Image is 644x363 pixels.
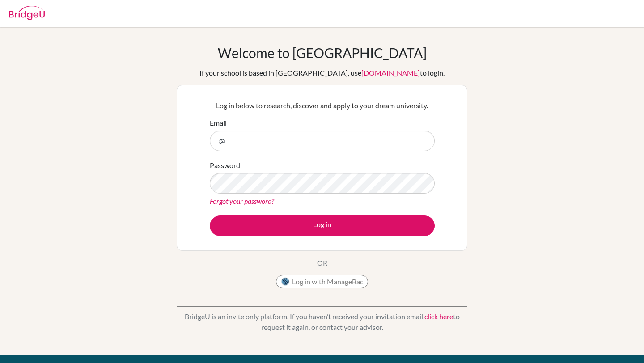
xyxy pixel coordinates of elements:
a: click here [424,312,453,321]
label: Password [210,160,240,171]
h1: Welcome to [GEOGRAPHIC_DATA] [218,45,427,61]
div: If your school is based in [GEOGRAPHIC_DATA], use to login. [199,68,445,78]
p: OR [317,257,327,268]
a: Forgot your password? [210,197,274,205]
button: Log in with ManageBac [276,275,368,288]
button: Log in [210,215,435,236]
label: Email [210,118,227,128]
img: Bridge-U [9,6,45,20]
p: BridgeU is an invite only platform. If you haven’t received your invitation email, to request it ... [177,311,467,333]
p: Log in below to research, discover and apply to your dream university. [210,100,435,111]
a: [DOMAIN_NAME] [361,68,420,77]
